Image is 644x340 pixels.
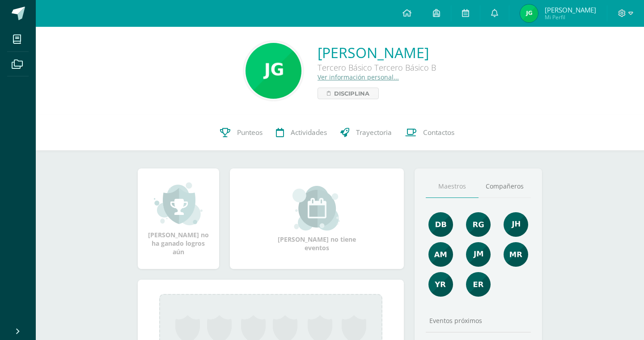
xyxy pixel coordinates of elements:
[428,212,453,237] img: 92e8b7530cfa383477e969a429d96048.png
[292,186,341,231] img: event_small.png
[466,272,491,297] img: 6ee8f939e44d4507d8a11da0a8fde545.png
[237,128,263,137] span: Punteos
[154,181,203,226] img: achievement_small.png
[545,13,596,21] span: Mi Perfil
[423,128,454,137] span: Contactos
[334,115,398,151] a: Trayectoria
[318,62,436,73] div: Tercero Básico Tercero Básico B
[318,73,399,81] a: Ver información personal...
[426,316,531,325] div: Eventos próximos
[428,272,453,297] img: a8d6c63c82814f34eb5d371db32433ce.png
[291,128,327,137] span: Actividades
[147,181,210,256] div: [PERSON_NAME] no ha ganado logros aún
[398,115,461,151] a: Contactos
[426,175,479,198] a: Maestros
[269,115,334,151] a: Actividades
[545,5,596,14] span: [PERSON_NAME]
[479,175,531,198] a: Compañeros
[318,43,436,62] a: [PERSON_NAME]
[504,212,528,237] img: 3dbe72ed89aa2680497b9915784f2ba9.png
[334,88,369,99] span: Disciplina
[428,242,453,267] img: b7c5ef9c2366ee6e8e33a2b1ce8f818e.png
[466,212,491,237] img: c8ce501b50aba4663d5e9c1ec6345694.png
[356,128,392,137] span: Trayectoria
[520,4,538,22] img: 024bd0dec99b9116a7f39356871595d1.png
[318,88,379,99] a: Disciplina
[272,186,361,252] div: [PERSON_NAME] no tiene eventos
[246,43,301,99] img: 20fbf0da08d4da079ae45cb354fd4edf.png
[213,115,269,151] a: Punteos
[504,242,528,267] img: de7dd2f323d4d3ceecd6bfa9930379e0.png
[466,242,491,267] img: d63573055912b670afbd603c8ed2a4ef.png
